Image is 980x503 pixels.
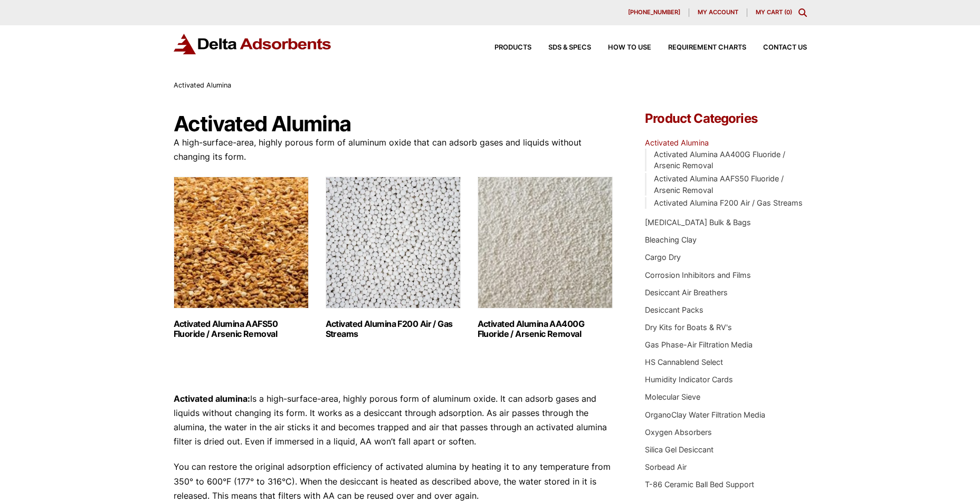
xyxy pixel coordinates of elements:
img: Activated Alumina AA400G Fluoride / Arsenic Removal [478,177,613,308]
a: Products [478,44,531,51]
a: Silica Gel Desiccant [645,445,713,454]
a: Bleaching Clay [645,235,697,244]
a: My account [689,8,747,17]
p: You can restore the original adsorption efficiency of activated alumina by heating it to any temp... [174,460,614,503]
span: Requirement Charts [668,44,746,51]
div: Toggle Modal Content [798,8,807,17]
a: Visit product category Activated Alumina AA400G Fluoride / Arsenic Removal [478,177,613,339]
strong: Activated alumina: [174,393,250,404]
span: SDS & SPECS [548,44,591,51]
span: 0 [786,8,790,16]
a: Requirement Charts [651,44,746,51]
h2: Activated Alumina F200 Air / Gas Streams [326,319,461,339]
img: Activated Alumina F200 Air / Gas Streams [326,177,461,308]
p: Is a high-surface-area, highly porous form of aluminum oxide. It can adsorb gases and liquids wit... [174,392,614,449]
a: Desiccant Packs [645,305,703,314]
a: Activated Alumina AAFS50 Fluoride / Arsenic Removal [654,174,784,195]
p: A high-surface-area, highly porous form of aluminum oxide that can adsorb gases and liquids witho... [174,136,614,164]
a: Visit product category Activated Alumina F200 Air / Gas Streams [326,177,461,339]
a: Activated Alumina AA400G Fluoride / Arsenic Removal [654,150,785,170]
span: My account [698,9,738,15]
h4: Product Categories [645,112,806,125]
a: Dry Kits for Boats & RV's [645,323,732,332]
span: Products [494,44,531,51]
span: [PHONE_NUMBER] [628,9,680,15]
a: Contact Us [746,44,807,51]
a: Corrosion Inhibitors and Films [645,270,751,279]
a: Desiccant Air Breathers [645,288,728,297]
a: T-86 Ceramic Ball Bed Support [645,480,754,489]
a: Activated Alumina [645,138,709,147]
a: Molecular Sieve [645,392,700,401]
a: Gas Phase-Air Filtration Media [645,340,753,349]
a: Cargo Dry [645,253,681,262]
a: Sorbead Air [645,462,687,471]
a: Oxygen Absorbers [645,428,712,437]
a: [PHONE_NUMBER] [620,8,689,17]
span: Contact Us [763,44,807,51]
a: SDS & SPECS [531,44,591,51]
h2: Activated Alumina AA400G Fluoride / Arsenic Removal [478,319,613,339]
a: My Cart (0) [756,8,792,16]
a: HS Cannablend Select [645,357,723,366]
a: How to Use [591,44,651,51]
img: Delta Adsorbents [174,34,332,54]
a: Activated Alumina F200 Air / Gas Streams [654,198,803,207]
h1: Activated Alumina [174,112,614,136]
span: Activated Alumina [174,81,231,89]
span: How to Use [608,44,651,51]
a: [MEDICAL_DATA] Bulk & Bags [645,218,751,227]
h2: Activated Alumina AAFS50 Fluoride / Arsenic Removal [174,319,309,339]
a: Humidity Indicator Cards [645,375,733,384]
a: Visit product category Activated Alumina AAFS50 Fluoride / Arsenic Removal [174,177,309,339]
img: Activated Alumina AAFS50 Fluoride / Arsenic Removal [174,177,309,308]
a: OrganoClay Water Filtration Media [645,410,765,419]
